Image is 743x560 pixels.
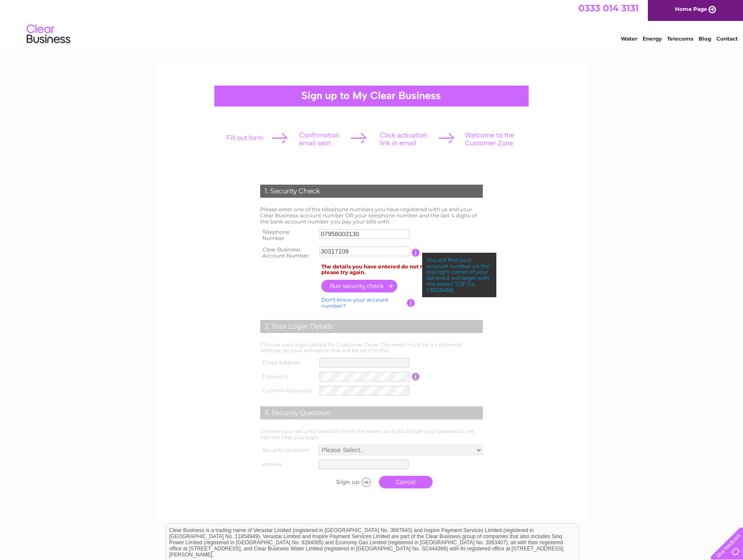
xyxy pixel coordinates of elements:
[321,476,375,488] input: Submit
[258,443,316,457] th: Security Question
[258,426,485,443] td: Choose your security question from the below so if you forget your password, we can still help yo...
[258,244,317,261] th: Clear Business Account Number
[258,227,317,244] th: Telephone Number
[26,23,71,49] img: logo.png
[698,37,711,44] a: Blog
[260,320,483,333] div: 2. Your Login Details
[166,5,578,42] div: Clear Business is a trading name of Verastar Limited (registered in [GEOGRAPHIC_DATA] No. 3667643...
[578,4,639,15] a: 0333 014 3131
[260,185,483,198] div: 1. Security Check
[643,37,662,44] a: Energy
[321,296,389,309] a: Don't know your account number?
[258,370,317,384] th: Password
[716,37,738,44] a: Contact
[412,249,420,257] input: Information
[412,373,420,381] input: Information
[258,356,317,370] th: Email Address
[258,457,316,471] th: Answer
[667,37,693,44] a: Telecoms
[260,406,483,419] div: 3. Security Question
[258,340,485,356] td: Choose your login details for Customer Zone. The email must be a valid email address, as your act...
[319,261,485,278] td: The details you have entered do not match our records, please try again.
[621,37,637,44] a: Water
[379,476,433,488] a: Cancel
[422,253,496,298] div: You will find your account number on the top right corner of your bill and it will begin with the...
[258,384,317,398] th: Confirm Password
[258,204,485,227] td: Please enter one of the telephone numbers you have registered with us and your Clear Business acc...
[407,299,415,307] input: Information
